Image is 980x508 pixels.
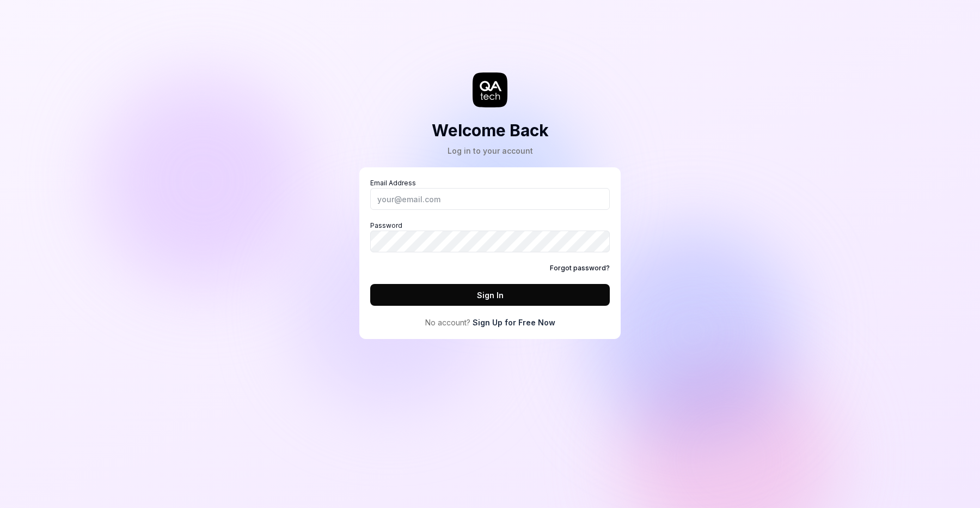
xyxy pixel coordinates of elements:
a: Forgot password? [550,263,610,273]
div: Log in to your account [432,145,549,156]
button: Sign In [370,284,610,306]
span: No account? [425,317,470,328]
input: Password [370,231,610,252]
a: Sign Up for Free Now [473,317,555,328]
h2: Welcome Back [432,118,549,143]
label: Email Address [370,178,610,210]
input: Email Address [370,188,610,210]
label: Password [370,221,610,252]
